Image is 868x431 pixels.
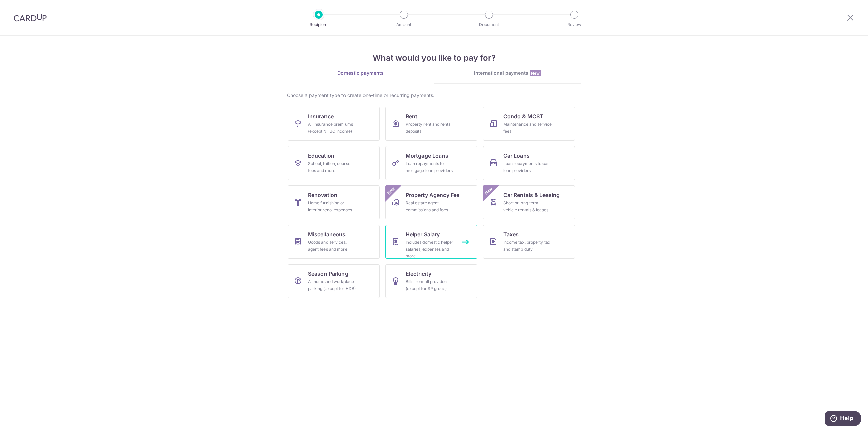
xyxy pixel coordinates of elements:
div: Choose a payment type to create one-time or recurring payments. [287,92,581,99]
span: New [530,70,541,76]
a: RentProperty rent and rental deposits [385,107,477,141]
p: Review [549,21,599,28]
div: Bills from all providers (except for SP group) [406,278,454,292]
div: Domestic payments [287,70,434,76]
span: Car Loans [503,152,530,160]
a: Property Agency FeeReal estate agent commissions and feesNew [385,185,477,219]
div: Property rent and rental deposits [406,121,454,135]
span: Condo & MCST [503,112,544,120]
a: InsuranceAll insurance premiums (except NTUC Income) [288,107,380,141]
span: Miscellaneous [308,230,346,238]
div: School, tuition, course fees and more [308,160,357,174]
iframe: Opens a widget where you can find more information [825,411,861,428]
span: Property Agency Fee [406,191,459,199]
span: Rent [406,112,417,120]
a: Helper SalaryIncludes domestic helper salaries, expenses and more [385,225,477,259]
span: Car Rentals & Leasing [503,191,560,199]
a: TaxesIncome tax, property tax and stamp duty [483,225,575,259]
p: Amount [379,21,429,28]
a: ElectricityBills from all providers (except for SP group) [385,264,477,298]
p: Document [464,21,514,28]
span: Helper Salary [406,230,440,238]
span: Insurance [308,112,334,120]
a: MiscellaneousGoods and services, agent fees and more [288,225,380,259]
div: Goods and services, agent fees and more [308,239,357,253]
span: Taxes [503,230,519,238]
span: Renovation [308,191,337,199]
div: All insurance premiums (except NTUC Income) [308,121,357,135]
span: Education [308,152,334,160]
p: Recipient [294,21,344,28]
div: Short or long‑term vehicle rentals & leases [503,200,552,213]
div: International payments [434,70,581,77]
div: Home furnishing or interior reno-expenses [308,200,357,213]
a: Car LoansLoan repayments to car loan providers [483,146,575,180]
span: Mortgage Loans [406,152,448,160]
span: Electricity [406,270,431,278]
img: CardUp [14,14,47,22]
a: Car Rentals & LeasingShort or long‑term vehicle rentals & leasesNew [483,185,575,219]
a: Season ParkingAll home and workplace parking (except for HDB) [288,264,380,298]
a: RenovationHome furnishing or interior reno-expenses [288,185,380,219]
a: EducationSchool, tuition, course fees and more [288,146,380,180]
div: Maintenance and service fees [503,121,552,135]
div: All home and workplace parking (except for HDB) [308,278,357,292]
a: Condo & MCSTMaintenance and service fees [483,107,575,141]
div: Loan repayments to car loan providers [503,160,552,174]
span: New [386,185,397,197]
a: Mortgage LoansLoan repayments to mortgage loan providers [385,146,477,180]
span: Season Parking [308,270,348,278]
div: Income tax, property tax and stamp duty [503,239,552,253]
h4: What would you like to pay for? [287,52,581,64]
div: Real estate agent commissions and fees [406,200,454,213]
div: Loan repayments to mortgage loan providers [406,160,454,174]
span: New [483,185,494,197]
div: Includes domestic helper salaries, expenses and more [406,239,454,259]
